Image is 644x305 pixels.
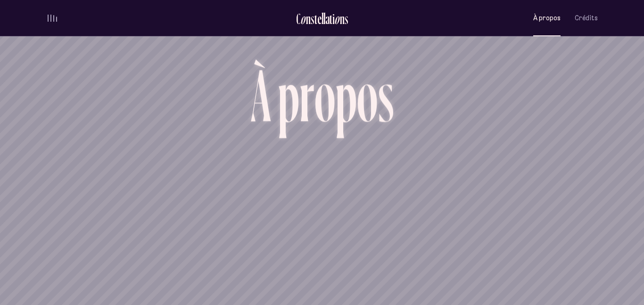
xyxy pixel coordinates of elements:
div: t [330,11,332,26]
div: l [322,11,323,26]
div: n [340,11,345,26]
button: volume audio [46,13,58,23]
div: o [334,11,340,26]
div: s [345,11,348,26]
div: e [317,11,322,26]
div: C [296,11,300,26]
div: t [314,11,317,26]
div: n [306,11,311,26]
span: À propos [533,14,561,22]
button: Crédits [575,7,598,29]
div: s [311,11,314,26]
div: a [325,11,330,26]
button: À propos [533,7,561,29]
div: i [332,11,335,26]
div: o [300,11,306,26]
span: Crédits [575,14,598,22]
div: l [323,11,325,26]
